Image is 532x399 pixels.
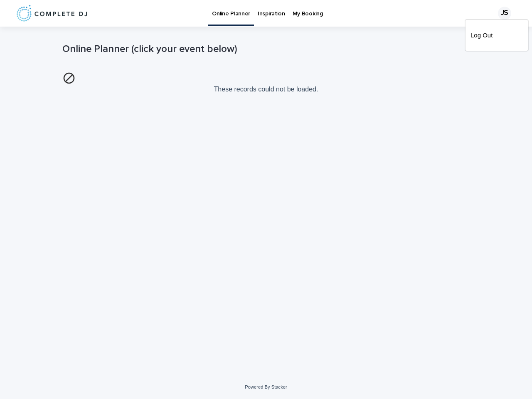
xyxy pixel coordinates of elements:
[62,43,470,55] h1: Online Planner (click your event below)
[245,384,287,389] a: Powered By Stacker
[62,71,76,85] img: cancel-2
[470,28,523,42] a: Log Out
[62,69,470,96] p: These records could not be loaded.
